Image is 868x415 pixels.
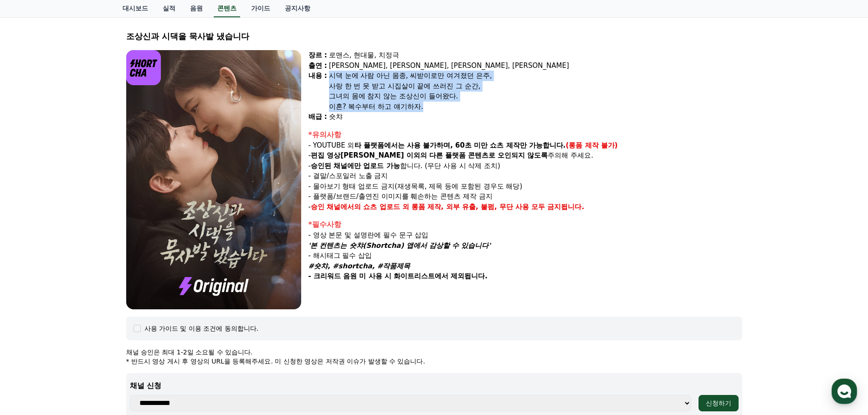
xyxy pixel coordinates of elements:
div: 이혼? 복수부터 하고 얘기하자. [329,102,742,112]
div: 배급 : [308,112,327,122]
strong: 편집 영상[PERSON_NAME] 이외의 [311,151,427,159]
div: 사용 가이드 및 이용 조건에 동의합니다. [144,324,259,333]
a: 대화 [60,289,118,312]
p: * 반드시 영상 게시 후 영상의 URL을 등록해주세요. 미 신청한 영상은 저작권 이슈가 발생할 수 있습니다. [126,357,742,366]
span: 홈 [29,302,34,310]
div: 신청하기 [706,399,731,408]
strong: - 크리워드 음원 미 사용 시 화이트리스트에서 제외됩니다. [308,272,488,280]
p: - 주의해 주세요. [308,150,742,161]
p: - 해시태그 필수 삽입 [308,251,742,261]
div: 조상신과 시댁을 묵사발 냈습니다 [126,30,742,43]
p: 채널 승인은 최대 1-2일 소요될 수 있습니다. [126,348,742,357]
div: 사랑 한 번 못 받고 시집살이 끝에 쓰러진 그 순간, [329,81,742,92]
strong: 승인 채널에서의 쇼츠 업로드 외 [311,203,409,211]
div: 내용 : [308,71,327,112]
div: 장르 : [308,50,327,61]
strong: 승인된 채널에만 업로드 가능 [311,162,400,170]
em: '본 컨텐츠는 숏챠(Shortcha) 앱에서 감상할 수 있습니다' [308,241,491,250]
span: 설정 [141,302,152,310]
strong: 타 플랫폼에서는 사용 불가하며, 60초 미만 쇼츠 제작만 가능합니다. [354,141,566,149]
p: - 몰아보기 형태 업로드 금지(재생목록, 제목 등에 포함된 경우도 해당) [308,181,742,192]
strong: 롱폼 제작, 외부 유출, 불펌, 무단 사용 모두 금지됩니다. [411,203,585,211]
img: video [126,50,301,309]
p: - 영상 본문 및 설명란에 필수 문구 삽입 [308,230,742,241]
p: - 결말/스포일러 노출 금지 [308,171,742,181]
p: - 플랫폼/브랜드/출연진 이미지를 훼손하는 콘텐츠 제작 금지 [308,191,742,202]
div: 그녀의 몸에 참지 않는 조상신이 들어왔다. [329,91,742,102]
p: - [308,202,742,212]
div: *유의사항 [308,129,742,140]
button: 신청하기 [699,395,739,411]
span: 대화 [83,303,94,310]
div: [PERSON_NAME], [PERSON_NAME], [PERSON_NAME], [PERSON_NAME] [329,61,742,71]
a: 설정 [118,289,175,312]
strong: 다른 플랫폼 콘텐츠로 오인되지 않도록 [429,151,548,159]
a: 홈 [3,289,60,312]
p: - YOUTUBE 외 [308,140,742,151]
div: 시댁 눈에 사람 아닌 몸종, 씨받이로만 여겨졌던 은주, [329,71,742,81]
div: 로맨스, 현대물, 치정극 [329,50,742,61]
p: 채널 신청 [130,380,739,391]
div: 출연 : [308,61,327,71]
div: 숏챠 [329,112,742,122]
div: *필수사항 [308,219,742,230]
strong: (롱폼 제작 불가) [566,141,618,149]
p: - 합니다. (무단 사용 시 삭제 조치) [308,161,742,171]
em: #숏챠, #shortcha, #작품제목 [308,262,411,270]
img: logo [126,50,161,85]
